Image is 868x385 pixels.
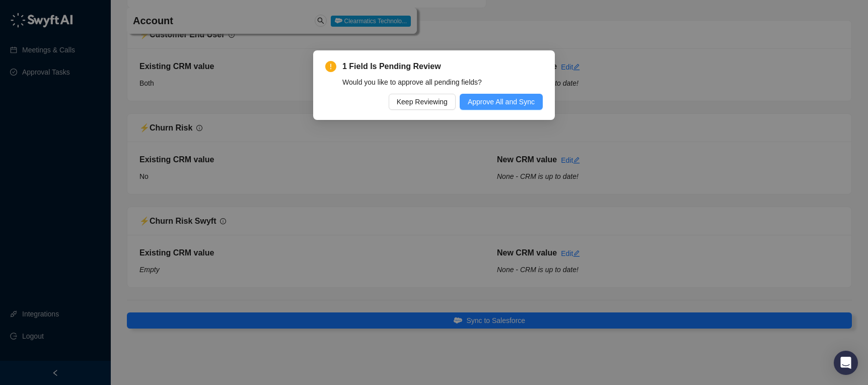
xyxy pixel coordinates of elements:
span: 1 Field Is Pending Review [342,60,543,73]
span: Approve All and Sync [468,96,535,107]
span: exclamation-circle [325,61,336,72]
button: Keep Reviewing [389,94,456,110]
span: Keep Reviewing [397,96,448,107]
button: Approve All and Sync [460,94,543,110]
div: Would you like to approve all pending fields? [342,77,543,88]
div: Open Intercom Messenger [834,351,858,375]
